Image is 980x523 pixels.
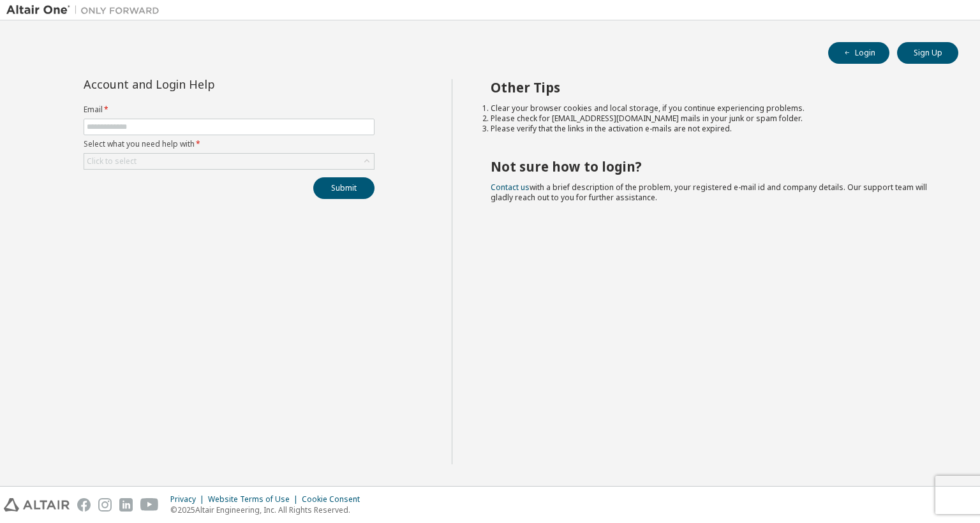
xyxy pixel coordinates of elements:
button: Sign Up [897,42,958,64]
button: Submit [313,177,375,199]
img: youtube.svg [140,498,159,512]
li: Please verify that the links in the activation e-mails are not expired. [491,124,936,134]
img: instagram.svg [98,498,112,512]
div: Click to select [87,156,137,166]
span: with a brief description of the problem, your registered e-mail id and company details. Our suppo... [491,182,927,203]
img: linkedin.svg [119,498,133,512]
div: Cookie Consent [302,494,367,505]
div: Privacy [170,494,208,505]
li: Clear your browser cookies and local storage, if you continue experiencing problems. [491,103,936,114]
label: Select what you need help with [84,139,375,149]
label: Email [84,105,375,115]
h2: Other Tips [491,79,936,96]
img: altair_logo.svg [4,498,70,512]
a: Contact us [491,182,530,193]
img: facebook.svg [77,498,91,512]
div: Website Terms of Use [208,494,302,505]
h2: Not sure how to login? [491,158,936,175]
p: © 2025 Altair Engineering, Inc. All Rights Reserved. [170,505,367,515]
div: Account and Login Help [84,79,316,89]
button: Login [828,42,889,64]
img: Altair One [6,4,166,17]
li: Please check for [EMAIL_ADDRESS][DOMAIN_NAME] mails in your junk or spam folder. [491,114,936,124]
div: Click to select [84,154,374,169]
